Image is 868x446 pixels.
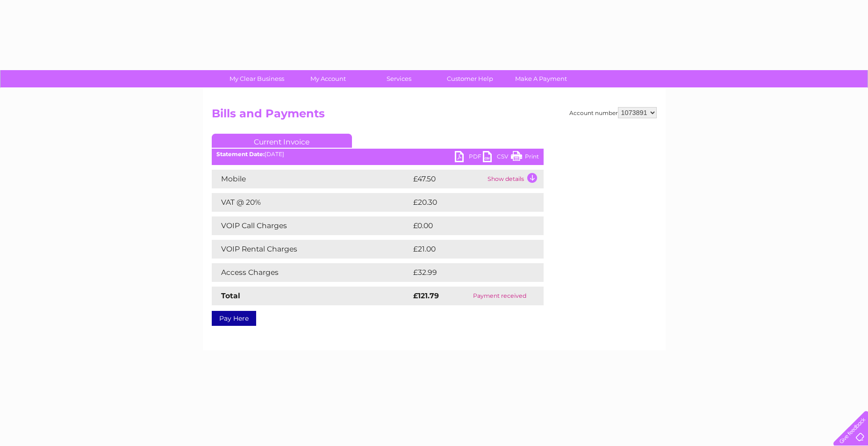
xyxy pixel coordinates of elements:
[212,263,411,282] td: Access Charges
[569,107,657,118] div: Account number
[218,70,295,87] a: My Clear Business
[212,170,411,188] td: Mobile
[411,216,522,235] td: £0.00
[212,134,352,148] a: Current Invoice
[212,151,544,158] div: [DATE]
[212,107,657,125] h2: Bills and Payments
[485,170,544,188] td: Show details
[502,70,580,87] a: Make A Payment
[511,151,539,165] a: Print
[413,291,439,300] strong: £121.79
[455,151,483,165] a: PDF
[456,287,543,305] td: Payment received
[289,70,366,87] a: My Account
[221,291,240,300] strong: Total
[212,216,411,235] td: VOIP Call Charges
[411,170,485,188] td: £47.50
[212,240,411,259] td: VOIP Rental Charges
[216,151,265,158] b: Statement Date:
[212,193,411,212] td: VAT @ 20%
[483,151,511,165] a: CSV
[360,70,438,87] a: Services
[411,263,525,282] td: £32.99
[411,193,525,212] td: £20.30
[431,70,509,87] a: Customer Help
[411,240,524,259] td: £21.00
[212,311,256,326] a: Pay Here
